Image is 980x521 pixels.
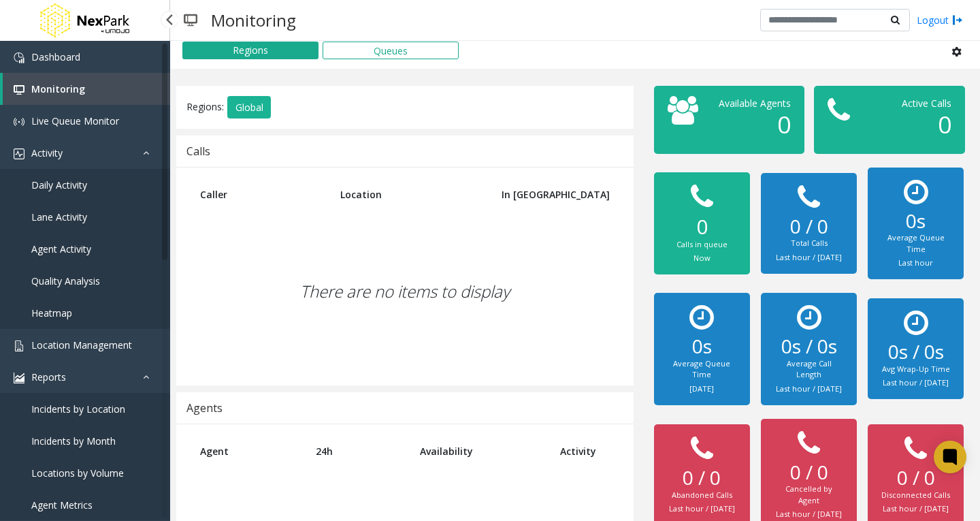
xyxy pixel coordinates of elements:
h2: 0s [668,335,736,358]
div: Avg Wrap-Up Time [881,364,950,375]
div: Average Queue Time [668,358,736,381]
small: Last hour / [DATE] [776,383,842,394]
th: 24h [306,435,410,468]
span: Agent Metrics [31,499,93,511]
span: Locations by Volume [31,467,124,479]
small: Last hour / [DATE] [776,509,842,519]
a: Monitoring [3,73,170,105]
h2: 0 / 0 [881,467,950,490]
span: 0 [938,108,951,140]
span: Lane Activity [31,210,87,223]
h3: Monitoring [204,3,303,37]
img: 'icon' [14,341,24,351]
h2: 0s / 0s [774,335,843,358]
button: Global [227,96,271,119]
h2: 0 / 0 [774,461,843,484]
h2: 0 / 0 [774,215,843,238]
div: Disconnected Calls [881,490,950,501]
a: Logout [917,13,963,27]
div: Agents [186,399,223,417]
span: Regions: [186,99,224,112]
th: Caller [190,178,330,211]
span: Heatmap [31,306,72,319]
img: 'icon' [14,373,24,383]
th: Location [330,178,485,211]
h2: 0s / 0s [881,341,950,364]
th: Agent [190,435,306,468]
h2: 0 [668,215,736,239]
div: Average Call Length [774,358,843,381]
small: Last hour / [DATE] [776,252,842,262]
small: Last hour / [DATE] [883,377,949,388]
img: pageIcon [184,3,197,37]
img: 'icon' [14,116,24,127]
span: Monitoring [31,82,85,95]
span: Location Management [31,338,132,351]
div: Total Calls [774,238,843,249]
small: Now [693,253,710,263]
small: [DATE] [689,383,714,394]
button: Regions [182,42,318,59]
span: Incidents by Month [31,435,116,447]
span: Agent Activity [31,242,91,255]
img: 'icon' [14,52,24,63]
span: 0 [777,108,791,140]
small: Last hour [898,257,933,268]
span: Daily Activity [31,178,87,191]
div: There are no items to display [190,211,620,372]
span: Available Agents [719,97,791,110]
div: Calls [186,142,210,160]
div: Cancelled by Agent [774,484,843,506]
small: Last hour / [DATE] [883,503,949,514]
span: Dashboard [31,50,80,63]
small: Last hour / [DATE] [669,503,735,514]
th: Activity [550,435,620,468]
th: In [GEOGRAPHIC_DATA] [485,178,620,211]
span: Quality Analysis [31,274,100,287]
img: 'icon' [14,84,24,95]
th: Availability [410,435,550,468]
span: Live Queue Monitor [31,114,119,127]
div: Abandoned Calls [668,490,736,501]
div: Average Queue Time [881,232,950,255]
img: 'icon' [14,148,24,159]
span: Incidents by Location [31,402,125,415]
span: Reports [31,370,66,383]
img: logout [952,13,963,27]
button: Queues [323,42,459,59]
div: Calls in queue [668,239,736,251]
h2: 0s [881,210,950,233]
span: Active Calls [902,97,951,110]
span: Activity [31,146,63,159]
h2: 0 / 0 [668,467,736,490]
